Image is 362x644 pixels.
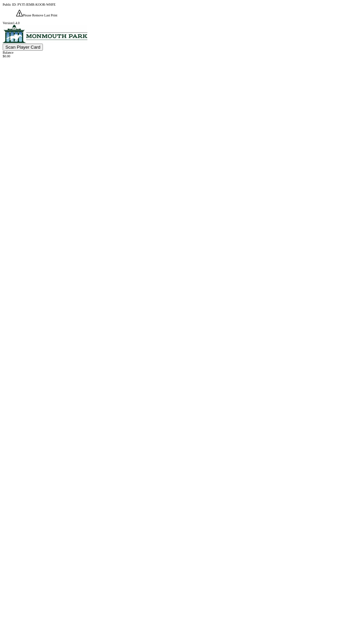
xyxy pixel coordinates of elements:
[3,54,359,58] div: $ 0.00
[23,13,57,17] span: Please Remove Last Print
[3,51,359,54] div: Balance
[3,21,359,25] div: Version 1.4.0
[17,3,56,6] span: PYJT-JEMR-KOOR-WHFE
[3,25,87,43] img: venue logo
[3,3,359,6] div: Public ID:
[3,44,43,51] button: Scan Player Card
